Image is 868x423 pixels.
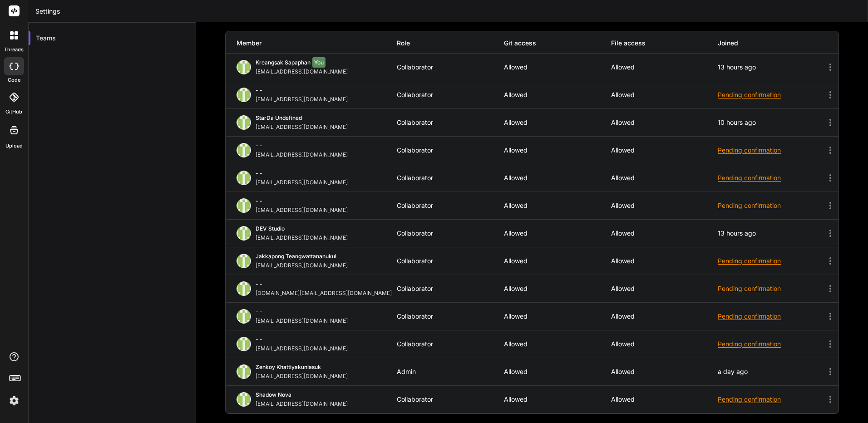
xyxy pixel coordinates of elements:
p: Allowed [611,202,718,209]
div: Pending confirmation [718,146,825,155]
span: - - [256,280,262,287]
div: [EMAIL_ADDRESS][DOMAIN_NAME] [256,317,351,325]
p: Allowed [611,91,718,98]
div: File access [611,39,718,48]
img: settings [6,393,22,408]
img: profile_image [237,198,251,213]
div: a day ago [718,368,825,375]
p: Allowed [611,340,718,348]
img: profile_image [237,143,251,157]
div: [EMAIL_ADDRESS][DOMAIN_NAME] [256,68,351,75]
img: profile_image [237,392,251,407]
div: [EMAIL_ADDRESS][DOMAIN_NAME] [256,96,351,103]
p: Allowed [611,285,718,292]
span: - - [256,170,262,177]
div: Collaborator [397,147,504,154]
div: Joined [718,39,825,48]
div: Collaborator [397,64,504,71]
div: Pending confirmation [718,339,825,349]
img: profile_image [237,254,251,268]
div: [EMAIL_ADDRESS][DOMAIN_NAME] [256,207,351,214]
div: Pending confirmation [718,395,825,404]
div: [EMAIL_ADDRESS][DOMAIN_NAME] [256,262,351,269]
img: profile_image [237,281,251,296]
div: Collaborator [397,91,504,98]
div: Pending confirmation [718,284,825,293]
div: Pending confirmation [718,256,825,266]
div: 13 hours ago [718,64,825,71]
span: You [312,57,325,68]
div: Collaborator [397,119,504,126]
span: Zenkoy Khattiyakunlasuk [256,364,321,370]
div: [EMAIL_ADDRESS][DOMAIN_NAME] [256,373,351,380]
p: Allowed [611,230,718,237]
div: Collaborator [397,230,504,237]
p: Allowed [611,396,718,403]
label: Upload [5,142,23,150]
div: 10 hours ago [718,119,825,126]
div: [EMAIL_ADDRESS][DOMAIN_NAME] [256,345,351,352]
p: Allowed [611,257,718,265]
p: Allowed [504,396,611,403]
div: Pending confirmation [718,173,825,182]
p: Allowed [611,368,718,375]
p: Allowed [504,257,611,265]
div: Collaborator [397,285,504,292]
div: Teams [29,28,196,48]
p: Allowed [504,119,611,126]
span: DEV Studio [256,225,285,232]
img: profile_image [237,364,251,379]
div: Collaborator [397,313,504,320]
p: Allowed [504,340,611,348]
div: Collaborator [397,202,504,209]
img: profile_image [237,115,251,130]
span: - - [256,336,262,343]
p: Allowed [504,64,611,71]
div: [DOMAIN_NAME][EMAIL_ADDRESS][DOMAIN_NAME] [256,290,395,297]
p: Allowed [504,147,611,154]
div: Collaborator [397,174,504,182]
div: Pending confirmation [718,312,825,321]
p: Allowed [611,64,718,71]
div: Admin [397,368,504,375]
img: profile_image [237,88,251,102]
p: Allowed [504,202,611,209]
div: Pending confirmation [718,90,825,99]
span: - - [256,197,262,204]
div: 13 hours ago [718,230,825,237]
span: - - [256,87,262,93]
div: [EMAIL_ADDRESS][DOMAIN_NAME] [256,151,351,158]
div: Collaborator [397,257,504,265]
span: Kreangsak Sapaphan [256,59,311,66]
p: Allowed [504,285,611,292]
div: [EMAIL_ADDRESS][DOMAIN_NAME] [256,400,351,408]
div: Member [237,39,397,48]
p: Allowed [504,230,611,237]
span: - - [256,142,262,149]
label: GitHub [5,108,22,116]
p: Allowed [504,368,611,375]
span: Shadow Nova [256,391,291,398]
img: profile_image [237,226,251,241]
div: Collaborator [397,396,504,403]
img: profile_image [237,60,251,74]
p: Allowed [504,174,611,182]
span: - - [256,308,262,315]
p: Allowed [504,91,611,98]
label: threads [4,46,24,54]
div: Pending confirmation [718,201,825,210]
label: code [8,76,20,84]
div: [EMAIL_ADDRESS][DOMAIN_NAME] [256,179,351,186]
div: Role [397,39,504,48]
div: Git access [504,39,611,48]
img: profile_image [237,309,251,324]
span: StarDa undefined [256,114,302,121]
p: Allowed [504,313,611,320]
img: profile_image [237,337,251,351]
img: profile_image [237,171,251,185]
div: Collaborator [397,340,504,348]
p: Allowed [611,313,718,320]
p: Allowed [611,174,718,182]
span: Jakkapong Teangwattananukul [256,253,336,260]
p: Allowed [611,119,718,126]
